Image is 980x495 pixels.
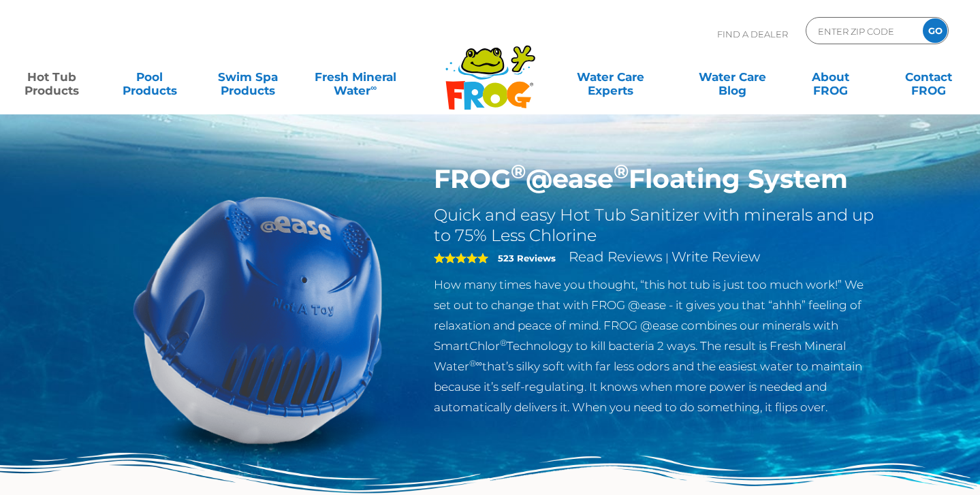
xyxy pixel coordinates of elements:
[792,63,868,91] a: AboutFROG
[694,63,770,91] a: Water CareBlog
[614,159,629,183] sup: ®
[569,249,663,265] a: Read Reviews
[548,63,672,91] a: Water CareExperts
[210,63,286,91] a: Swim SpaProducts
[498,253,556,264] strong: 523 Reviews
[14,63,90,91] a: Hot TubProducts
[469,358,482,368] sup: ®∞
[511,159,526,183] sup: ®
[671,249,760,265] a: Write Review
[923,18,947,43] input: GO
[890,63,966,91] a: ContactFROG
[308,63,403,91] a: Fresh MineralWater∞
[665,251,669,264] span: |
[370,82,377,93] sup: ∞
[717,17,788,51] p: Find A Dealer
[438,27,543,110] img: Frog Products Logo
[500,338,507,348] sup: ®
[434,163,879,195] h1: FROG @ease Floating System
[112,63,188,91] a: PoolProducts
[102,163,414,475] img: hot-tub-product-atease-system.png
[434,253,488,264] span: 5
[434,205,879,246] h2: Quick and easy Hot Tub Sanitizer with minerals and up to 75% Less Chlorine
[434,274,879,417] p: How many times have you thought, “this hot tub is just too much work!” We set out to change that ...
